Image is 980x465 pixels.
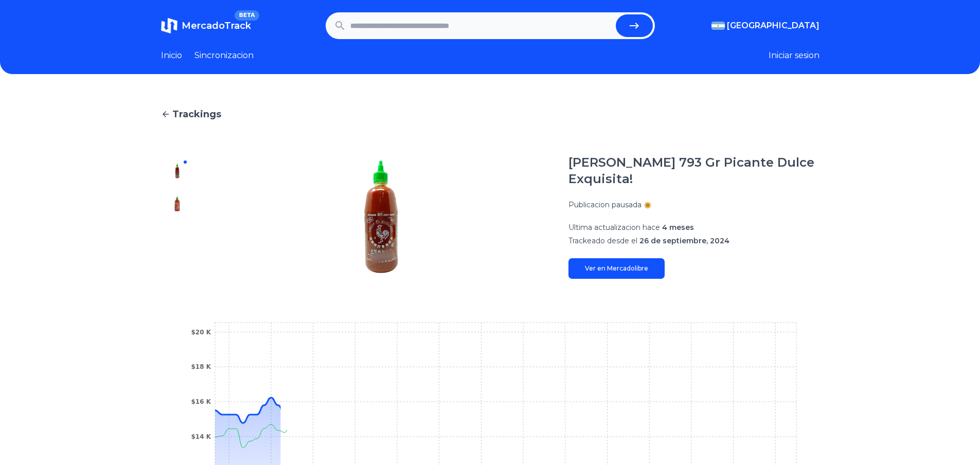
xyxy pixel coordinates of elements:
span: BETA [235,10,259,21]
span: Trackings [172,107,221,121]
a: Ver en Mercadolibre [568,258,665,279]
button: [GEOGRAPHIC_DATA] [711,20,819,32]
img: Salsa Sriracha 793 Gr Picante Dulce Exquisita! [169,163,186,179]
p: Publicacion pausada [568,200,642,210]
span: 4 meses [662,223,694,232]
span: MercadoTrack [182,20,251,31]
a: Trackings [161,107,819,121]
img: Salsa Sriracha 793 Gr Picante Dulce Exquisita! [169,195,186,212]
tspan: $18 K [191,363,211,370]
img: Salsa Sriracha 793 Gr Picante Dulce Exquisita! [215,154,548,279]
h1: [PERSON_NAME] 793 Gr Picante Dulce Exquisita! [568,154,819,187]
tspan: $16 K [191,398,211,405]
button: Iniciar sesion [769,49,819,62]
img: Argentina [711,22,725,30]
a: MercadoTrackBETA [161,17,251,34]
span: 26 de septiembre, 2024 [639,236,729,245]
span: [GEOGRAPHIC_DATA] [727,20,819,32]
a: Inicio [161,49,182,62]
img: MercadoTrack [161,17,177,34]
tspan: $14 K [191,433,211,440]
span: Ultima actualizacion hace [568,223,660,232]
a: Sincronizacion [194,49,254,62]
tspan: $20 K [191,329,211,336]
span: Trackeado desde el [568,236,637,245]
